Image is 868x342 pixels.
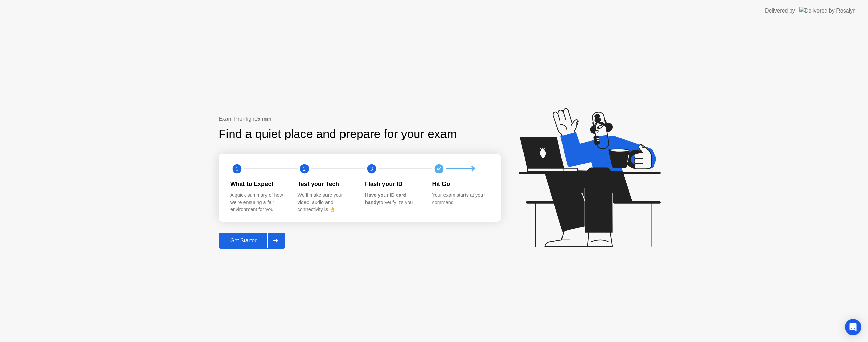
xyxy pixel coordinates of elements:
img: Delivered by Rosalyn [799,7,856,15]
div: Flash your ID [365,180,421,188]
div: Open Intercom Messenger [845,319,861,335]
text: 3 [370,165,373,172]
div: We’ll make sure your video, audio and connectivity is 👌 [298,192,354,214]
div: Find a quiet place and prepare for your exam [219,125,458,143]
div: Delivered by [765,7,795,15]
button: Get Started [219,233,285,249]
div: A quick summary of how we’re ensuring a fair environment for you [230,192,287,214]
div: Your exam starts at your command [432,192,489,206]
div: Hit Go [432,180,489,188]
div: Test your Tech [298,180,354,188]
text: 2 [303,165,305,172]
div: Exam Pre-flight: [219,115,501,123]
div: What to Expect [230,180,287,188]
div: to verify it’s you [365,192,421,206]
text: 1 [236,165,238,172]
div: Get Started [221,238,267,244]
b: Have your ID card handy [365,192,406,205]
b: 5 min [257,116,272,122]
